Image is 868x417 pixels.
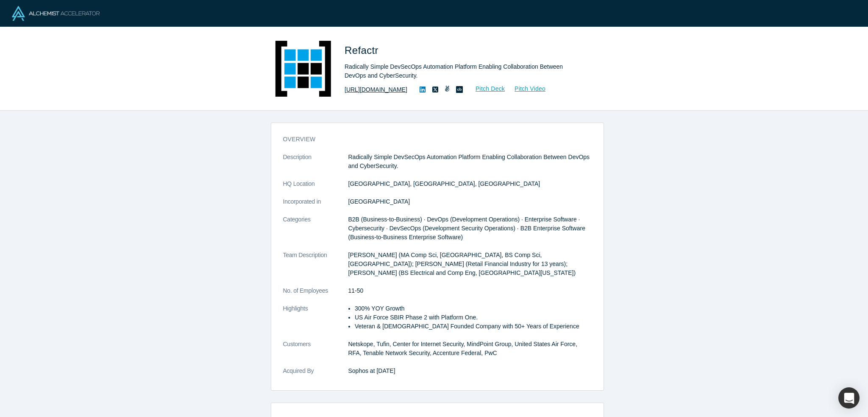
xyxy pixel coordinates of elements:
dt: Categories [283,215,348,251]
p: [PERSON_NAME] (MA Comp Sci, [GEOGRAPHIC_DATA], BS Comp Sci, [GEOGRAPHIC_DATA]); [PERSON_NAME] (Re... [348,251,592,277]
dt: Acquired By [283,367,348,384]
dt: Incorporated in [283,197,348,215]
dd: Sophos at [DATE] [348,367,592,375]
img: Alchemist Logo [12,6,100,21]
a: [URL][DOMAIN_NAME] [345,85,407,94]
img: Refactr's Logo [273,39,333,98]
span: Refactr [345,45,381,56]
p: Radically Simple DevSecOps Automation Platform Enabling Collaboration Between DevOps and CyberSec... [348,153,592,171]
dt: Customers [283,340,348,367]
li: US Air Force SBIR Phase 2 with Platform One. [355,313,592,322]
dd: [GEOGRAPHIC_DATA], [GEOGRAPHIC_DATA], [GEOGRAPHIC_DATA] [348,179,592,188]
span: B2B (Business-to-Business) · DevOps (Development Operations) · Enterprise Software · Cybersecurit... [348,216,585,241]
dt: No. of Employees [283,286,348,304]
a: Pitch Video [505,84,546,94]
dt: HQ Location [283,179,348,197]
dt: Description [283,153,348,179]
a: Pitch Deck [466,84,505,94]
dt: Team Description [283,251,348,286]
li: 300% YOY Growth [355,304,592,313]
dd: [GEOGRAPHIC_DATA] [348,197,592,206]
dd: 11-50 [348,286,592,295]
li: Veteran & [DEMOGRAPHIC_DATA] Founded Company with 50+ Years of Experience [355,322,592,331]
h3: overview [283,135,580,144]
div: Radically Simple DevSecOps Automation Platform Enabling Collaboration Between DevOps and CyberSec... [345,62,582,80]
dd: Netskope, Tufin, Center for Internet Security, MindPoint Group, United States Air Force, RFA, Ten... [348,340,592,358]
dt: Highlights [283,304,348,340]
